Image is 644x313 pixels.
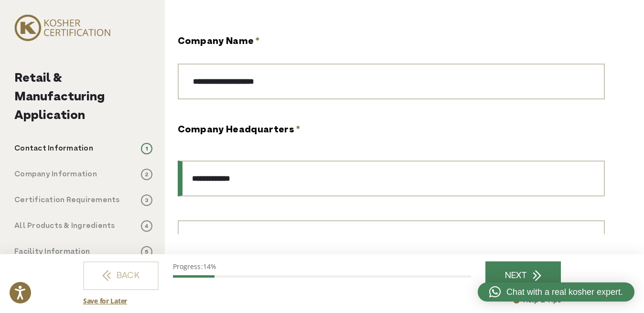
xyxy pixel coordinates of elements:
span: 5 [141,246,152,258]
a: Chat with a real kosher expert. [478,282,634,302]
a: Save for Later [83,296,127,306]
p: Company Information [14,169,97,180]
p: Facility Information [14,246,90,258]
span: 3 [141,194,152,206]
legend: Company Headquarters [178,123,301,138]
span: Chat with a real kosher expert. [506,286,623,299]
p: Contact Information [14,143,93,154]
label: Company Name [178,35,260,49]
span: 4 [141,220,152,232]
a: NEXT [485,261,561,290]
p: All Products & Ingredients [14,220,115,232]
span: 14% [203,262,216,271]
p: Progress: [173,261,471,271]
span: 1 [141,143,152,154]
span: 2 [141,169,152,180]
h2: Retail & Manufacturing Application [14,69,152,125]
p: Certification Requirements [14,194,120,206]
